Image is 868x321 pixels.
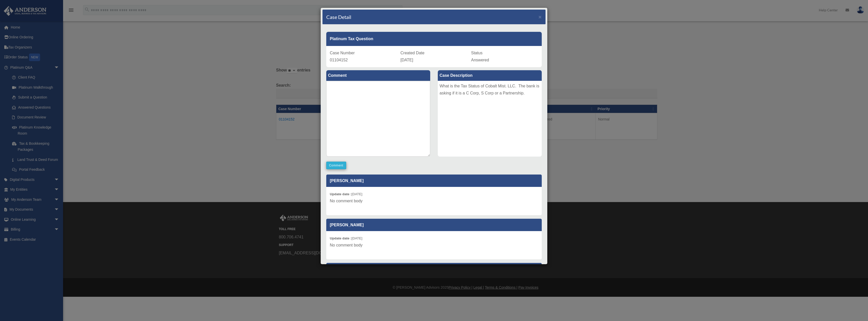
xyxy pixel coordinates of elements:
span: Created Date [400,51,424,55]
label: Comment [326,70,430,81]
span: Status [471,51,482,55]
b: Update date : [330,236,351,240]
small: [DATE] [330,236,362,240]
small: [DATE] [330,192,362,196]
span: × [538,14,542,20]
label: Case Description [438,70,542,81]
button: Comment [326,162,346,169]
span: 01104152 [330,58,348,62]
h4: Case Detail [326,13,351,20]
p: No comment body [330,197,538,205]
div: Platinum Tax Question [326,32,542,46]
p: [PERSON_NAME] [326,263,542,275]
p: [PERSON_NAME] [326,175,542,187]
b: Update date : [330,192,351,196]
p: [PERSON_NAME] [326,219,542,231]
p: No comment body [330,242,538,249]
span: Answered [471,58,489,62]
span: [DATE] [400,58,413,62]
button: Close [538,14,542,19]
span: Case Number [330,51,355,55]
div: What is the Tax Status of Cobalt Mist. LLC. The bank is asking if it is a C Corp, S Corp or a Par... [438,81,542,157]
